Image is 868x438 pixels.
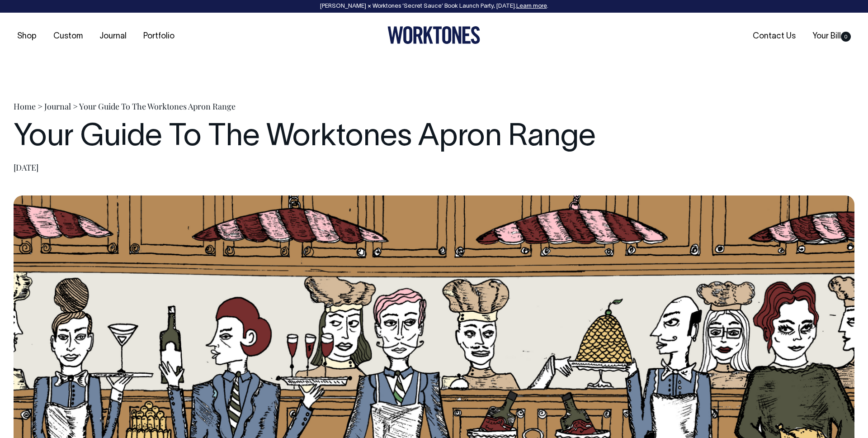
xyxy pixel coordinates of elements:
[14,29,40,44] a: Shop
[50,29,86,44] a: Custom
[809,29,854,44] a: Your Bill0
[14,162,38,173] time: [DATE]
[841,32,851,42] span: 0
[140,29,178,44] a: Portfolio
[516,4,547,9] a: Learn more
[38,101,42,112] span: >
[96,29,130,44] a: Journal
[9,3,859,10] div: [PERSON_NAME] × Worktones ‘Secret Sauce’ Book Launch Party, [DATE]. .
[749,29,799,44] a: Contact Us
[79,101,236,112] span: Your Guide To The Worktones Apron Range
[73,101,78,112] span: >
[14,121,854,155] h1: Your Guide To The Worktones Apron Range
[14,101,36,112] a: Home
[44,101,71,112] a: Journal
